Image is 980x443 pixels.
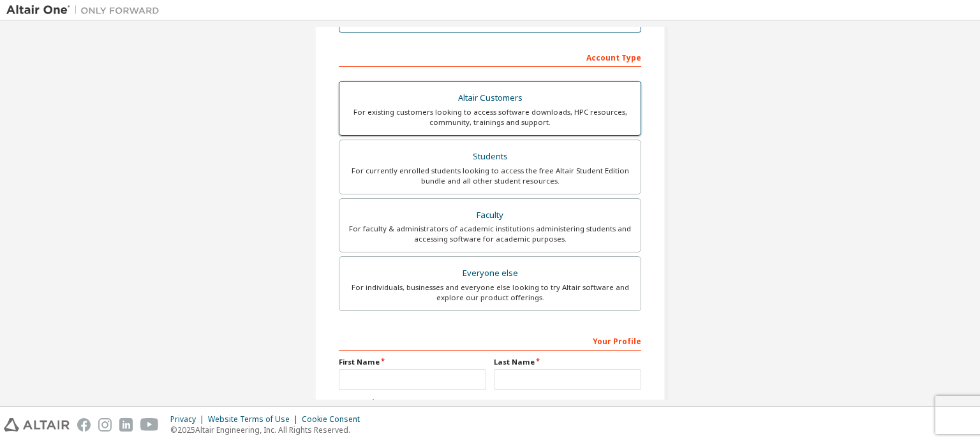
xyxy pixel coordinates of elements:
label: First Name [339,357,486,367]
div: Cookie Consent [302,414,367,425]
div: Faculty [347,207,633,224]
label: Last Name [494,357,641,367]
img: facebook.svg [77,418,91,432]
label: Job Title [339,398,641,408]
img: altair_logo.svg [4,418,70,432]
img: instagram.svg [98,418,112,432]
div: For currently enrolled students looking to access the free Altair Student Edition bundle and all ... [347,166,633,186]
div: Privacy [170,414,208,425]
img: linkedin.svg [119,418,133,432]
p: © 2025 Altair Engineering, Inc. All Rights Reserved. [170,425,367,435]
div: Your Profile [339,330,641,351]
div: For existing customers looking to access software downloads, HPC resources, community, trainings ... [347,107,633,127]
img: Altair One [6,4,166,17]
div: For individuals, businesses and everyone else looking to try Altair software and explore our prod... [347,282,633,303]
div: For faculty & administrators of academic institutions administering students and accessing softwa... [347,224,633,244]
div: Altair Customers [347,89,633,107]
div: Account Type [339,47,641,67]
img: youtube.svg [140,418,159,432]
div: Everyone else [347,265,633,282]
div: Students [347,148,633,166]
div: Website Terms of Use [208,414,302,425]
